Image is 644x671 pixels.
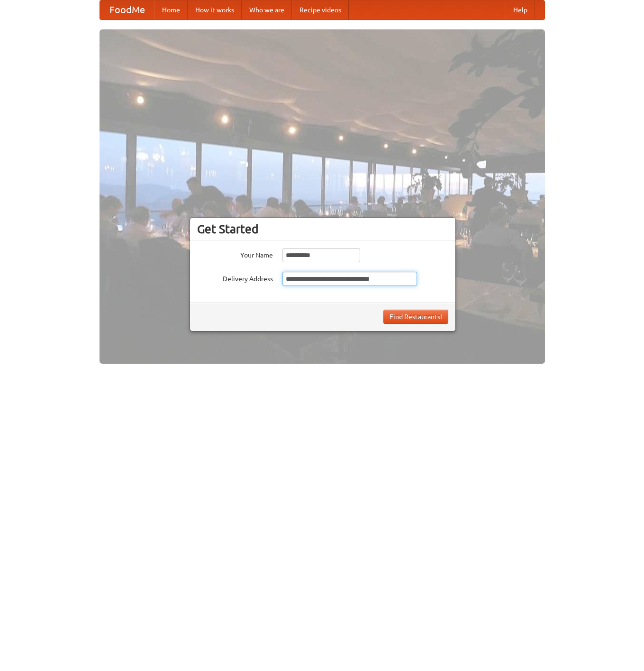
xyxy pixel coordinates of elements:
a: Recipe videos [292,0,349,19]
a: Who we are [242,0,292,19]
label: Delivery Address [197,272,273,284]
a: FoodMe [100,0,154,19]
h3: Get Started [197,222,448,236]
button: Find Restaurants! [383,310,448,324]
a: How it works [188,0,242,19]
a: Help [506,0,535,19]
a: Home [154,0,188,19]
label: Your Name [197,248,273,260]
